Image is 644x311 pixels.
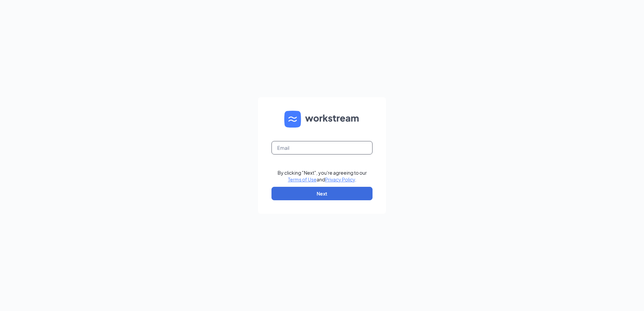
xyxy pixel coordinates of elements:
[271,141,373,154] input: Email
[288,176,317,182] a: Terms of Use
[278,169,367,183] div: By clicking "Next", you're agreeing to our and .
[284,111,360,128] img: WS logo and Workstream text
[271,187,373,200] button: Next
[325,176,355,182] a: Privacy Policy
